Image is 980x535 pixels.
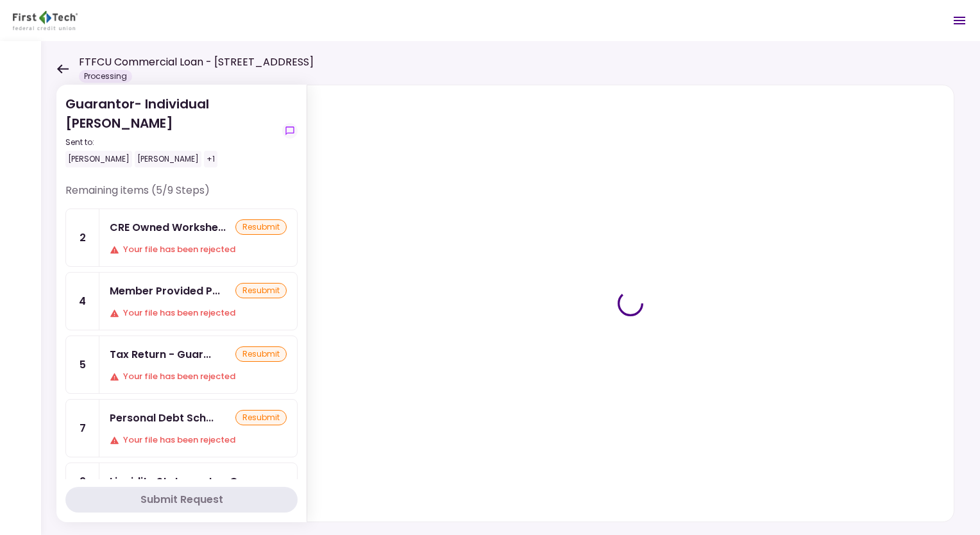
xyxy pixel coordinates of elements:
[135,151,201,167] div: [PERSON_NAME]
[235,346,287,362] div: resubmit
[110,219,226,235] div: CRE Owned Worksheet
[110,434,287,446] div: Your file has been rejected
[66,336,99,393] div: 5
[65,487,298,513] button: Submit Request
[110,243,287,256] div: Your file has been rejected
[66,273,99,330] div: 4
[65,272,298,330] a: 4Member Provided PFSresubmitYour file has been rejected
[235,219,287,235] div: resubmit
[110,370,287,383] div: Your file has been rejected
[65,94,277,167] div: Guarantor- Individual [PERSON_NAME]
[65,183,298,208] div: Remaining items (5/9 Steps)
[110,473,264,489] div: Liquidity Statements - Guarantor
[110,283,220,299] div: Member Provided PFS
[235,283,287,298] div: resubmit
[79,55,314,70] h1: FTFCU Commercial Loan - [STREET_ADDRESS]
[282,123,298,139] button: show-messages
[65,335,298,394] a: 5Tax Return - GuarantorresubmitYour file has been rejected
[79,70,132,83] div: Processing
[140,492,223,507] div: Submit Request
[110,346,211,362] div: Tax Return - Guarantor
[65,399,298,457] a: 7Personal Debt ScheduleresubmitYour file has been rejected
[65,208,298,267] a: 2CRE Owned WorksheetresubmitYour file has been rejected
[204,151,217,167] div: +1
[66,463,99,500] div: 9
[66,400,99,457] div: 7
[944,5,975,36] button: Open menu
[65,151,132,167] div: [PERSON_NAME]
[65,137,277,148] div: Sent to:
[13,11,78,30] img: Partner icon
[66,209,99,266] div: 2
[110,410,214,426] div: Personal Debt Schedule
[235,410,287,425] div: resubmit
[65,463,298,500] a: 9Liquidity Statements - Guarantor
[110,307,287,319] div: Your file has been rejected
